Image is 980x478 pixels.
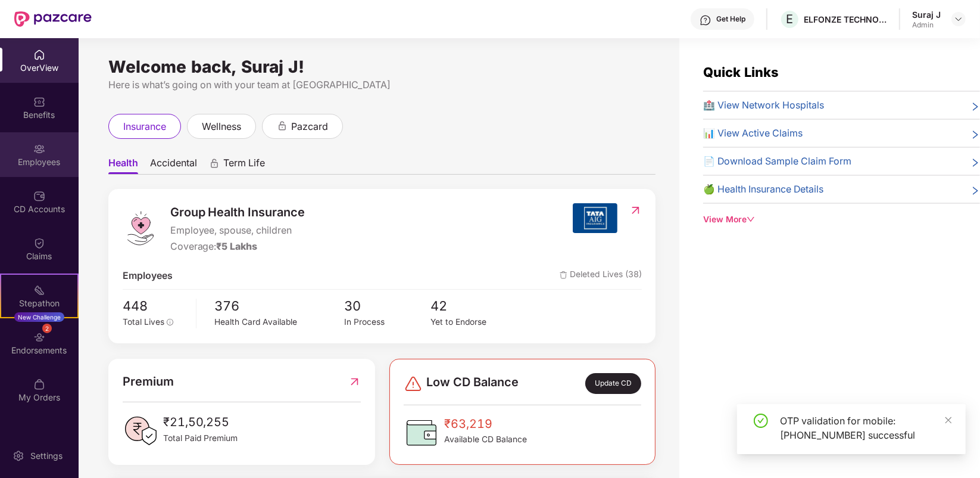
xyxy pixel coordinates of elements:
span: Health [108,157,138,174]
div: Settings [27,450,66,462]
span: 📄 Download Sample Claim Form [703,154,851,169]
img: logo [123,210,158,246]
img: svg+xml;base64,PHN2ZyBpZD0iRHJvcGRvd24tMzJ4MzIiIHhtbG5zPSJodHRwOi8vd3d3LnczLm9yZy8yMDAwL3N2ZyIgd2... [954,14,963,24]
div: 2 [42,324,52,333]
span: Available CD Balance [444,433,527,446]
img: deleteIcon [560,271,567,279]
span: ₹21,50,255 [163,413,238,432]
span: wellness [202,119,241,134]
span: ₹63,219 [444,415,527,433]
img: svg+xml;base64,PHN2ZyBpZD0iRGFuZ2VyLTMyeDMyIiB4bWxucz0iaHR0cDovL3d3dy53My5vcmcvMjAwMC9zdmciIHdpZH... [404,374,423,393]
div: OTP validation for mobile: [PHONE_NUMBER] successful [780,414,951,442]
span: right [970,156,980,169]
img: PaidPremiumIcon [123,413,158,449]
span: Premium [123,373,174,391]
div: animation [277,120,288,131]
img: svg+xml;base64,PHN2ZyBpZD0iSGVscC0zMngzMiIgeG1sbnM9Imh0dHA6Ly93d3cudzMub3JnLzIwMDAvc3ZnIiB3aWR0aD... [700,14,711,26]
span: Total Paid Premium [163,432,238,445]
span: 🍏 Health Insurance Details [703,182,823,197]
div: Admin [912,20,941,30]
img: RedirectIcon [629,204,642,216]
span: 448 [123,296,188,316]
img: svg+xml;base64,PHN2ZyBpZD0iTXlfT3JkZXJzIiBkYXRhLW5hbWU9Ik15IE9yZGVycyIgeG1sbnM9Imh0dHA6Ly93d3cudz... [33,378,45,390]
span: 📊 View Active Claims [703,126,803,141]
img: CDBalanceIcon [404,415,439,451]
span: right [970,100,980,113]
div: Welcome back, Suraj J! [108,62,656,72]
div: View More [703,213,980,226]
span: Employee, spouse, children [170,223,305,238]
span: E [787,12,794,26]
span: 🏥 View Network Hospitals [703,98,824,113]
img: svg+xml;base64,PHN2ZyBpZD0iRW5kb3JzZW1lbnRzIiB4bWxucz0iaHR0cDovL3d3dy53My5vcmcvMjAwMC9zdmciIHdpZH... [33,331,45,343]
span: Term Life [223,157,265,174]
div: Get Help [716,14,745,24]
img: svg+xml;base64,PHN2ZyBpZD0iQ0RfQWNjb3VudHMiIGRhdGEtbmFtZT0iQ0QgQWNjb3VudHMiIHhtbG5zPSJodHRwOi8vd3... [33,190,45,202]
img: svg+xml;base64,PHN2ZyBpZD0iQ2xhaW0iIHhtbG5zPSJodHRwOi8vd3d3LnczLm9yZy8yMDAwL3N2ZyIgd2lkdGg9IjIwIi... [33,237,45,249]
img: svg+xml;base64,PHN2ZyBpZD0iU2V0dGluZy0yMHgyMCIgeG1sbnM9Imh0dHA6Ly93d3cudzMub3JnLzIwMDAvc3ZnIiB3aW... [13,450,24,462]
img: New Pazcare Logo [14,11,92,27]
div: ELFONZE TECHNOLOGIES PRIVATE LIMITED [804,14,887,25]
span: pazcard [291,119,328,134]
span: Accidental [150,157,197,174]
img: svg+xml;base64,PHN2ZyBpZD0iRW1wbG95ZWVzIiB4bWxucz0iaHR0cDovL3d3dy53My5vcmcvMjAwMC9zdmciIHdpZHRoPS... [33,143,45,155]
div: Update CD [585,373,641,394]
div: New Challenge [14,312,64,322]
span: down [747,215,755,224]
span: Employees [123,268,173,283]
span: check-circle [754,414,768,428]
div: Here is what’s going on with your team at [GEOGRAPHIC_DATA] [108,77,656,92]
span: Group Health Insurance [170,203,305,222]
span: right [970,184,980,197]
img: insurerIcon [573,203,617,233]
span: Quick Links [703,64,779,80]
span: 30 [344,296,430,316]
div: Yet to Endorse [430,316,517,329]
span: Deleted Lives (38) [560,268,642,283]
img: svg+xml;base64,PHN2ZyBpZD0iQmVuZWZpdHMiIHhtbG5zPSJodHRwOi8vd3d3LnczLm9yZy8yMDAwL3N2ZyIgd2lkdGg9Ij... [33,96,45,108]
span: ₹5 Lakhs [217,241,258,252]
span: 42 [430,296,517,316]
span: info-circle [167,319,174,326]
div: Stepathon [1,297,77,309]
img: RedirectIcon [348,373,361,391]
img: svg+xml;base64,PHN2ZyBpZD0iSG9tZSIgeG1sbnM9Imh0dHA6Ly93d3cudzMub3JnLzIwMDAvc3ZnIiB3aWR0aD0iMjAiIG... [33,49,45,61]
span: close [944,416,953,424]
span: 376 [214,296,344,316]
span: Total Lives [123,317,164,327]
div: Coverage: [170,239,305,254]
div: Health Card Available [214,316,344,329]
span: right [970,128,980,141]
div: Suraj J [912,9,941,20]
div: In Process [344,316,430,329]
span: Low CD Balance [426,373,519,394]
div: animation [209,158,220,169]
img: svg+xml;base64,PHN2ZyB4bWxucz0iaHR0cDovL3d3dy53My5vcmcvMjAwMC9zdmciIHdpZHRoPSIyMSIgaGVpZ2h0PSIyMC... [33,284,45,296]
span: insurance [123,119,166,134]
